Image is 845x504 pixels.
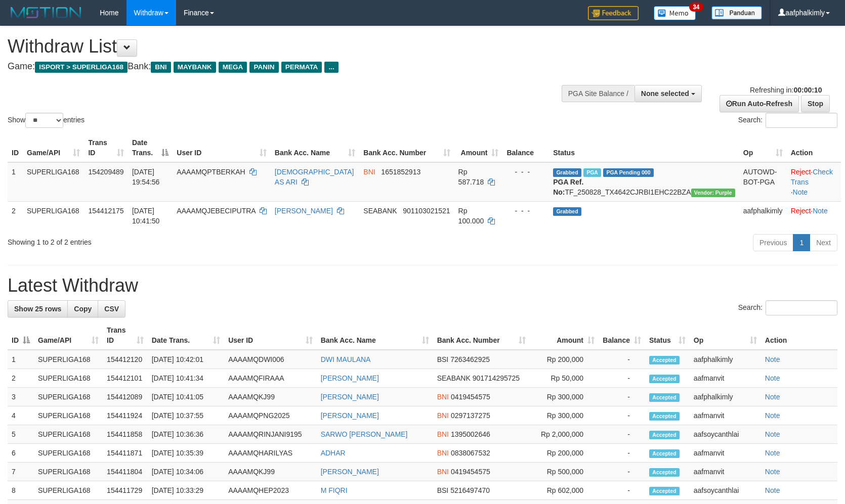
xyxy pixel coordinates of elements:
td: 2 [8,369,34,388]
td: aafphalkimly [739,201,787,230]
td: aafmanvit [690,406,761,425]
span: AAAAMQPTBERKAH [177,168,245,176]
td: AAAAMQHARILYAS [224,444,317,463]
td: Rp 200,000 [530,350,599,369]
td: - [599,406,645,425]
td: aafsoycanthlai [690,425,761,444]
a: M FIQRI [321,486,348,494]
h1: Withdraw List [8,36,553,57]
td: 6 [8,444,34,463]
span: PANIN [249,62,278,73]
img: MOTION_logo.png [8,5,85,20]
td: SUPERLIGA168 [34,481,103,500]
th: User ID: activate to sort column ascending [173,133,270,162]
a: DWI MAULANA [321,355,371,363]
span: Copy 901103021521 to clipboard [403,207,450,215]
td: 5 [8,425,34,444]
td: 2 [8,201,23,230]
td: - [599,388,645,406]
td: SUPERLIGA168 [34,425,103,444]
th: Date Trans.: activate to sort column descending [128,133,173,162]
div: - - - [506,206,545,216]
a: Note [765,468,780,476]
td: [DATE] 10:41:34 [148,369,224,388]
a: [PERSON_NAME] [321,468,379,476]
span: Copy 0838067532 to clipboard [451,449,490,457]
td: AAAAMQKJ99 [224,463,317,481]
th: Balance [502,133,549,162]
a: Note [793,188,808,196]
span: CSV [104,305,119,313]
td: [DATE] 10:42:01 [148,350,224,369]
span: Accepted [649,356,680,364]
span: BSI [437,355,449,363]
span: BSI [437,486,449,494]
td: · · [787,162,841,202]
span: Accepted [649,412,680,421]
th: Trans ID: activate to sort column ascending [84,133,128,162]
span: Rp 100.000 [458,207,484,225]
img: panduan.png [711,6,762,20]
label: Search: [738,113,837,128]
span: 154209489 [88,168,123,176]
td: [DATE] 10:35:39 [148,444,224,463]
td: SUPERLIGA168 [34,406,103,425]
span: SEABANK [437,374,471,382]
th: Balance: activate to sort column ascending [599,321,645,350]
th: Game/API: activate to sort column ascending [34,321,103,350]
td: 154411871 [103,444,148,463]
td: 1 [8,162,23,202]
td: SUPERLIGA168 [23,162,84,202]
span: BNI [437,468,449,476]
span: Copy 7263462925 to clipboard [450,355,490,363]
h1: Latest Withdraw [8,276,837,296]
a: Previous [753,234,793,251]
th: Bank Acc. Number: activate to sort column ascending [359,133,454,162]
td: SUPERLIGA168 [23,201,84,230]
td: [DATE] 10:37:55 [148,406,224,425]
span: Accepted [649,468,680,477]
a: ADHAR [321,449,346,457]
span: Show 25 rows [14,305,61,313]
td: AAAAMQPNG2025 [224,406,317,425]
td: Rp 300,000 [530,388,599,406]
a: Stop [801,95,830,112]
th: Op: activate to sort column ascending [690,321,761,350]
td: AUTOWD-BOT-PGA [739,162,787,202]
th: Status [549,133,739,162]
a: [PERSON_NAME] [321,393,379,401]
span: Grabbed [553,168,581,177]
span: Refreshing in: [750,86,822,94]
button: None selected [635,85,702,102]
a: Note [765,430,780,438]
a: [DEMOGRAPHIC_DATA] AS ARI [275,168,354,186]
td: aafsoycanthlai [690,481,761,500]
a: Note [765,449,780,457]
td: [DATE] 10:34:06 [148,463,224,481]
th: Trans ID: activate to sort column ascending [103,321,148,350]
span: SEABANK [363,207,397,215]
td: [DATE] 10:33:29 [148,481,224,500]
td: AAAAMQHEP2023 [224,481,317,500]
label: Search: [738,300,837,315]
span: Marked by aafchhiseyha [583,168,601,177]
td: [DATE] 10:36:36 [148,425,224,444]
span: ISPORT > SUPERLIGA168 [35,62,128,73]
a: Show 25 rows [8,300,68,317]
td: Rp 602,000 [530,481,599,500]
h4: Game: Bank: [8,62,553,72]
span: MAYBANK [174,62,216,73]
input: Search: [766,300,837,315]
span: PGA Pending [603,168,654,177]
span: None selected [641,89,689,98]
th: Date Trans.: activate to sort column ascending [148,321,224,350]
a: Copy [67,300,98,317]
a: 1 [793,234,810,251]
td: 7 [8,463,34,481]
th: Bank Acc. Name: activate to sort column ascending [317,321,433,350]
label: Show entries [8,113,85,128]
td: AAAAMQFIRAAA [224,369,317,388]
span: BNI [437,411,449,420]
img: Button%20Memo.svg [654,6,696,20]
td: AAAAMQRINJANI9195 [224,425,317,444]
